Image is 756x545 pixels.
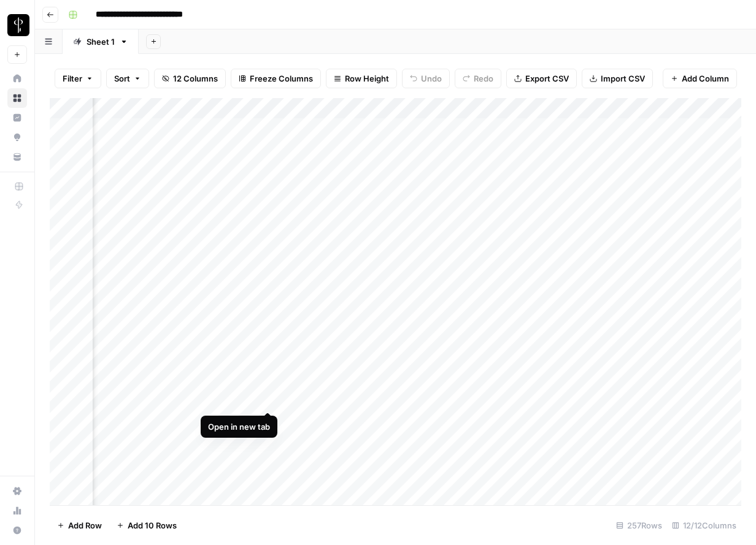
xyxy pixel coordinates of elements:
button: Sort [106,69,149,88]
div: 12/12 Columns [667,516,741,535]
a: Browse [7,88,27,108]
div: Open in new tab [208,421,270,433]
span: Add 10 Rows [128,519,177,532]
span: 12 Columns [173,72,218,85]
span: Row Height [345,72,389,85]
button: Freeze Columns [231,69,321,88]
button: Add Row [50,516,109,535]
span: Import CSV [601,72,645,85]
img: LP Production Workloads Logo [7,14,29,36]
span: Undo [421,72,442,85]
a: Home [7,69,27,88]
a: Settings [7,481,27,501]
button: Redo [455,69,501,88]
span: Add Row [68,519,102,532]
a: Insights [7,108,27,128]
a: Opportunities [7,128,27,147]
div: Sheet 1 [87,36,115,48]
span: Add Column [682,72,729,85]
span: Export CSV [525,72,569,85]
a: Your Data [7,147,27,167]
a: Sheet 1 [63,29,139,54]
button: Undo [402,69,450,88]
button: Export CSV [506,69,577,88]
a: Usage [7,501,27,520]
button: Filter [55,69,101,88]
button: Add 10 Rows [109,516,184,535]
button: 12 Columns [154,69,226,88]
span: Sort [114,72,130,85]
button: Add Column [663,69,737,88]
button: Workspace: LP Production Workloads [7,10,27,40]
span: Filter [63,72,82,85]
span: Redo [474,72,493,85]
button: Import CSV [582,69,653,88]
span: Freeze Columns [250,72,313,85]
button: Row Height [326,69,397,88]
div: 257 Rows [611,516,667,535]
button: Help + Support [7,520,27,540]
